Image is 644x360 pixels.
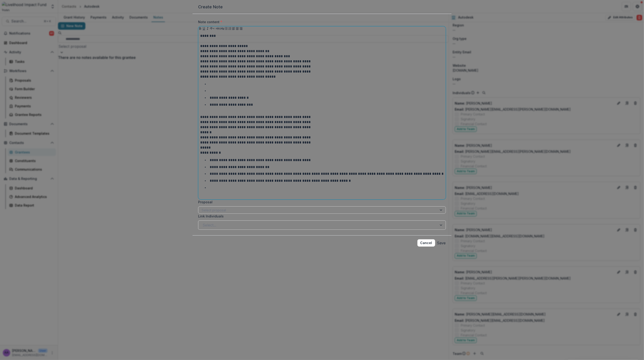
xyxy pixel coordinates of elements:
[202,26,206,32] button: Underline
[209,26,213,32] button: Strike
[437,239,446,247] button: Save
[198,214,443,219] label: Link Individuals
[213,26,217,32] button: Code
[217,26,221,32] button: Heading 1
[228,26,232,32] button: Ordered List
[224,26,228,32] button: Bullet List
[232,26,235,32] button: Align Left
[221,26,224,32] button: Heading 2
[198,26,202,32] button: Bold
[206,26,209,32] button: Italicize
[198,19,443,24] label: Note content
[239,26,243,32] button: Align Right
[235,26,239,32] button: Align Center
[417,239,435,247] button: Cancel
[198,200,443,204] label: Proposal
